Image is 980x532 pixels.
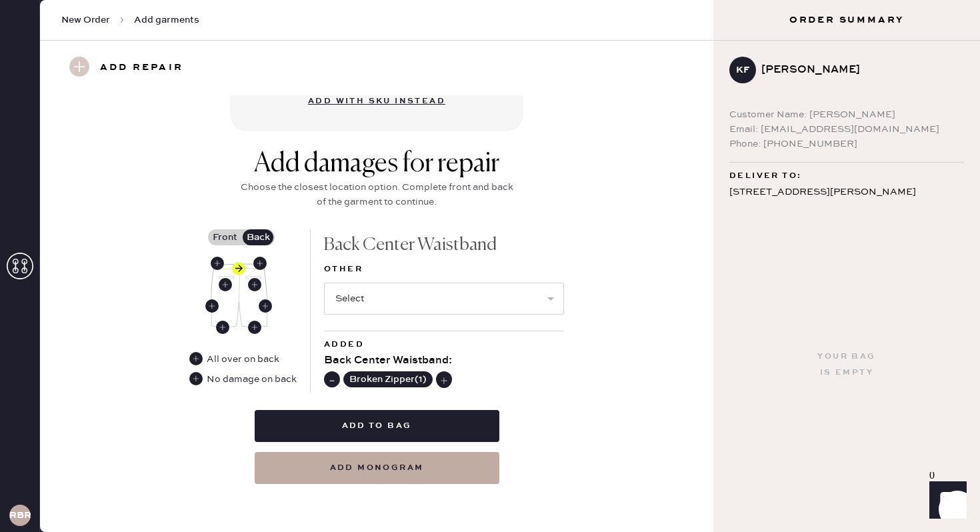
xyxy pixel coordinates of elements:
[761,62,953,78] div: [PERSON_NAME]
[216,321,229,334] div: Back Left Hem
[205,299,219,313] div: Back Left Side Seam
[729,168,801,184] span: Deliver to:
[253,257,267,270] div: Back Right Waistband
[207,352,279,367] div: All over on back
[729,107,964,122] div: Customer Name: [PERSON_NAME]
[248,278,261,291] div: Back Right Pocket
[300,88,453,115] button: Add with SKU instead
[241,229,275,245] label: Back
[211,262,268,329] img: Garment image
[324,229,564,261] div: Back Center Waistband
[207,372,297,387] div: No damage on back
[817,349,875,381] div: Your bag is empty
[729,122,964,137] div: Email: [EMAIL_ADDRESS][DOMAIN_NAME]
[232,262,245,275] div: Back Center Waistband
[324,261,564,277] label: Other
[324,353,564,369] div: Back Center Waistband :
[255,410,499,442] button: Add to bag
[324,337,564,353] div: Added
[189,352,281,367] div: All over on back
[248,321,261,334] div: Back Right Hem
[9,511,31,520] h3: RBRA
[237,180,517,209] div: Choose the closest location option. Complete front and back of the garment to continue.
[343,371,433,387] button: Broken Zipper(1)
[100,57,183,79] h3: Add repair
[736,65,749,75] h3: KF
[219,278,232,291] div: Back Left Pocket
[917,472,974,529] iframe: Front Chat
[237,148,517,180] div: Add damages for repair
[713,13,980,27] h3: Order Summary
[61,13,110,27] span: New Order
[211,257,224,270] div: Back Left Waistband
[259,299,272,313] div: Back Right Side Seam
[729,184,964,235] div: [STREET_ADDRESS][PERSON_NAME] Apt XKJCYH [GEOGRAPHIC_DATA] , GA 30324
[729,137,964,151] div: Phone: [PHONE_NUMBER]
[208,229,241,245] label: Front
[189,372,297,387] div: No damage on back
[255,452,499,484] button: add monogram
[134,13,199,27] span: Add garments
